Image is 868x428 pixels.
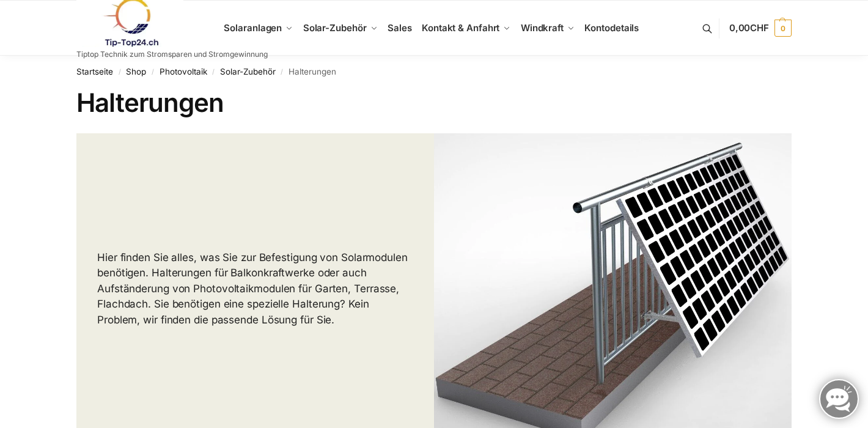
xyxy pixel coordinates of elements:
p: Hier finden Sie alles, was Sie zur Befestigung von Solarmodulen benötigen. Halterungen für Balkon... [97,250,413,328]
span: Kontakt & Anfahrt [422,22,499,34]
span: / [207,67,220,77]
p: Tiptop Technik zum Stromsparen und Stromgewinnung [76,51,268,58]
span: 0,00 [729,22,769,34]
a: Kontakt & Anfahrt [417,1,516,56]
a: Sales [383,1,417,56]
a: 0,00CHF 0 [729,10,792,46]
a: Solar-Zubehör [220,67,276,76]
span: CHF [750,22,769,34]
span: / [113,67,126,77]
a: Photovoltaik [160,67,207,76]
a: Shop [126,67,146,76]
nav: Breadcrumb [76,56,792,87]
span: Kontodetails [584,22,639,34]
span: / [146,67,159,77]
span: / [276,67,289,77]
span: 0 [774,20,792,37]
span: Windkraft [521,22,564,34]
span: Solar-Zubehör [303,22,367,34]
a: Solar-Zubehör [298,1,383,56]
h1: Halterungen [76,87,792,118]
span: Sales [388,22,412,34]
a: Kontodetails [579,1,644,56]
a: Startseite [76,67,113,76]
a: Windkraft [516,1,580,56]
